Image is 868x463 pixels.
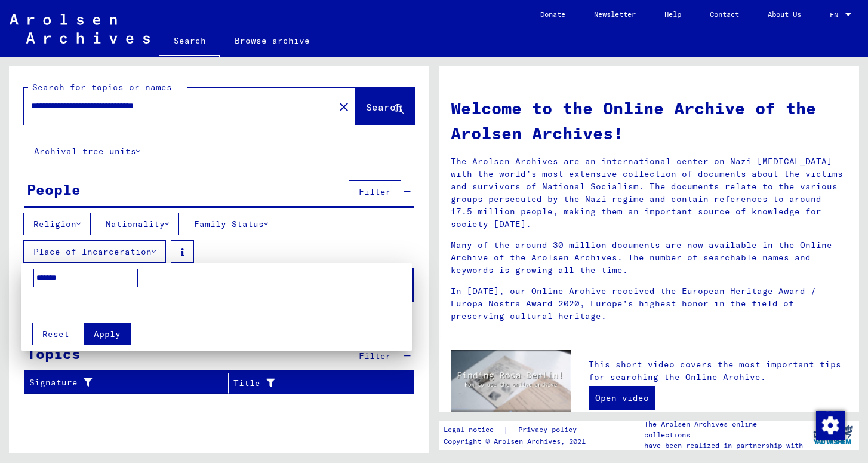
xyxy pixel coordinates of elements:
[94,329,121,339] span: Apply
[815,410,844,439] div: Change consent
[42,329,69,339] span: Reset
[816,411,845,440] img: Change consent
[32,323,79,345] button: Reset
[84,323,131,345] button: Apply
